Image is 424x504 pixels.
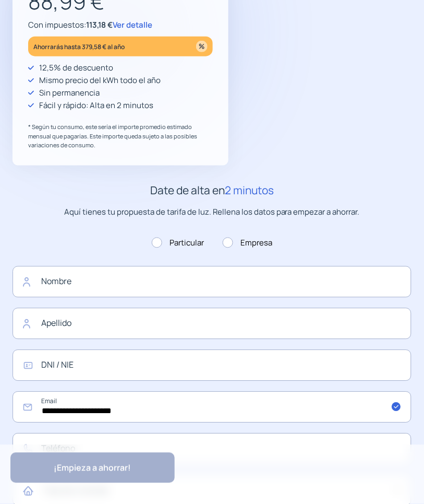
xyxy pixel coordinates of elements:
span: 113,18 € [86,19,113,30]
p: 12,5% de descuento [39,62,113,74]
h2: Date de alta en [13,182,411,200]
p: Aquí tienes tu propuesta de tarifa de luz. Rellena los datos para empezar a ahorrar. [13,206,411,219]
p: * Según tu consumo, este sería el importe promedio estimado mensual que pagarías. Este importe qu... [28,122,213,150]
span: 2 minutos [225,183,274,198]
p: Sin permanencia [39,87,100,99]
span: Ver detalle [113,19,152,30]
p: Ahorrarás hasta 379,58 € al año [33,41,125,53]
p: Mismo precio del kWh todo el año [39,74,161,87]
p: Fácil y rápido: Alta en 2 minutos [39,99,153,112]
p: Con impuestos: [28,19,213,31]
label: Particular [152,237,204,250]
img: percentage_icon.svg [196,41,208,52]
label: Empresa [223,237,273,250]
